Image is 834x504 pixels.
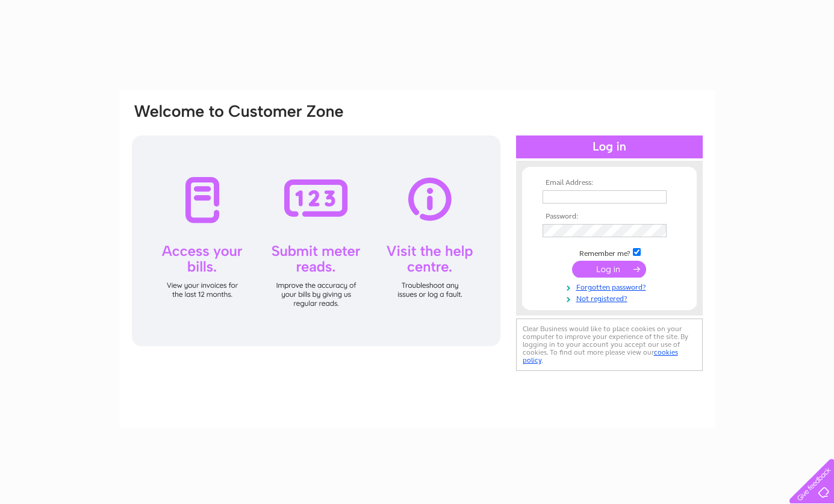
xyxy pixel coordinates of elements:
a: cookies policy [523,348,678,364]
a: Forgotten password? [543,281,679,292]
th: Email Address: [540,179,679,187]
a: Not registered? [543,292,679,303]
div: Clear Business would like to place cookies on your computer to improve your experience of the sit... [516,319,703,371]
th: Password: [540,213,679,221]
input: Submit [572,261,646,278]
td: Remember me? [540,246,679,258]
